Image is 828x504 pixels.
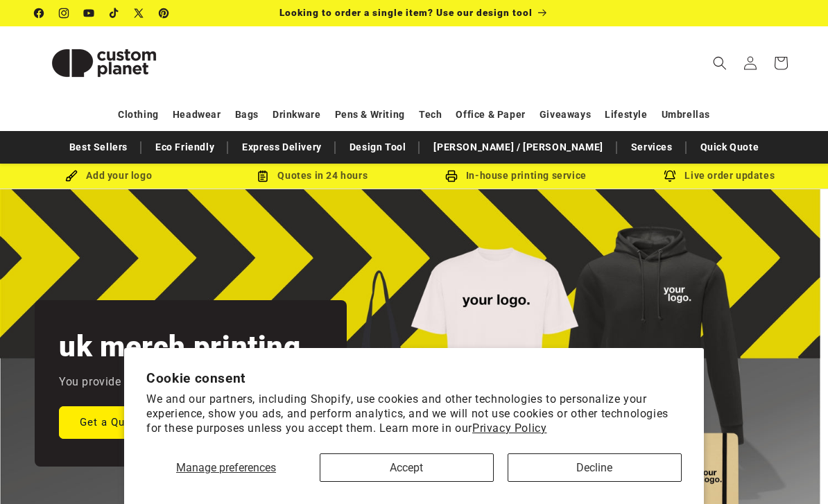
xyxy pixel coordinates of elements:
[148,135,221,159] a: Eco Friendly
[540,103,591,127] a: Giveaways
[176,461,276,474] span: Manage preferences
[35,32,173,94] img: Custom Planet
[618,167,822,184] div: Live order updates
[759,437,828,504] iframe: Chat Widget
[146,392,682,435] p: We and our partners, including Shopify, use cookies and other technologies to personalize your ex...
[59,328,310,365] h2: uk merch printing.
[146,453,306,482] button: Manage preferences
[65,170,78,182] img: Brush Icon
[62,135,135,159] a: Best Sellers
[257,170,269,182] img: Order Updates Icon
[146,370,682,386] h2: Cookie consent
[693,135,766,159] a: Quick Quote
[343,135,413,159] a: Design Tool
[59,372,250,392] p: You provide the logo, we do the rest.
[664,170,676,182] img: Order updates
[235,103,259,127] a: Bags
[662,103,710,127] a: Umbrellas
[705,48,735,78] summary: Search
[456,103,525,127] a: Office & Paper
[279,7,533,18] span: Looking to order a single item? Use our design tool
[445,170,458,182] img: In-house printing
[273,103,320,127] a: Drinkware
[211,167,415,184] div: Quotes in 24 hours
[30,26,179,99] a: Custom Planet
[235,135,329,159] a: Express Delivery
[7,167,211,184] div: Add your logo
[320,453,494,482] button: Accept
[173,103,221,127] a: Headwear
[59,406,196,438] a: Get a Quick Quote
[426,135,610,159] a: [PERSON_NAME] / [PERSON_NAME]
[414,167,618,184] div: In-house printing service
[335,103,405,127] a: Pens & Writing
[624,135,680,159] a: Services
[472,422,546,435] a: Privacy Policy
[419,103,442,127] a: Tech
[605,103,647,127] a: Lifestyle
[508,453,682,482] button: Decline
[118,103,159,127] a: Clothing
